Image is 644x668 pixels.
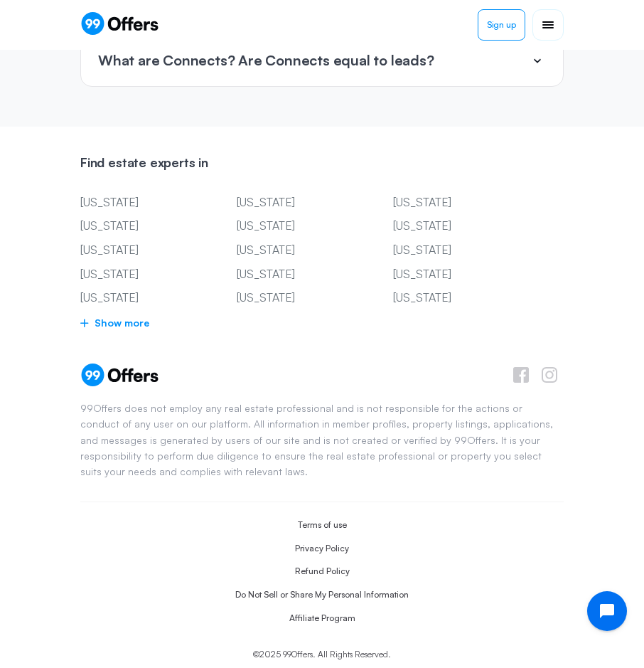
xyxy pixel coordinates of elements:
[80,155,564,182] h3: Find estate experts in
[235,589,409,601] a: Do Not Sell or Share My Personal Information
[80,193,194,212] a: [US_STATE]
[393,289,507,307] a: [US_STATE]
[237,241,350,260] a: [US_STATE]
[295,543,349,555] a: Privacy Policy
[253,647,391,661] p: ©2025 99Offers. All Rights Reserved.
[80,241,194,260] a: [US_STATE]
[237,265,350,284] a: [US_STATE]
[478,9,525,41] a: Sign up
[80,265,194,284] a: [US_STATE]
[393,265,507,284] a: [US_STATE]
[98,53,434,68] p: What are Connects? Are Connects equal to leads?
[393,241,507,260] a: [US_STATE]
[237,289,350,307] a: [US_STATE]
[289,613,355,625] a: Affiliate Program
[237,193,350,212] a: [US_STATE]
[393,217,507,235] a: [US_STATE]
[298,519,347,531] a: Terms of use
[80,217,194,235] a: [US_STATE]
[295,566,350,578] a: Refund Policy
[237,217,350,235] a: [US_STATE]
[80,289,194,307] a: [US_STATE]
[80,401,564,480] p: 99Offers does not employ any real estate professional and is not responsible for the actions or c...
[80,314,564,332] span: Show more
[393,193,507,212] a: [US_STATE]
